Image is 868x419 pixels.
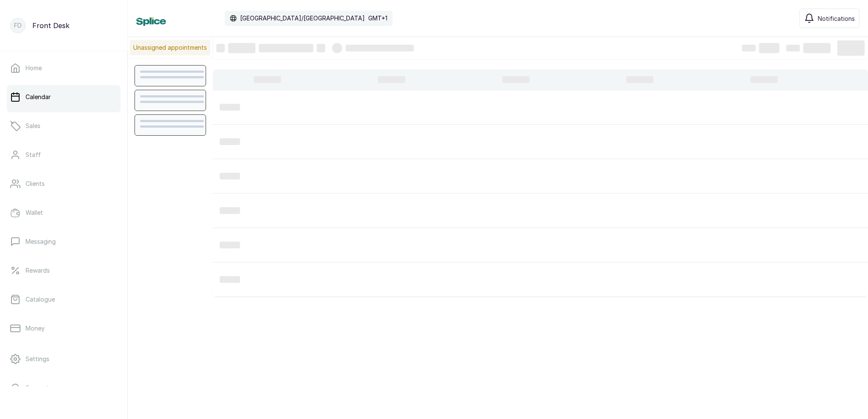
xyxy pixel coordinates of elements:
a: Messaging [7,230,120,254]
a: Catalogue [7,288,120,311]
a: Clients [7,172,120,196]
a: Sales [7,114,120,138]
a: Staff [7,143,120,167]
a: Calendar [7,85,120,109]
a: Rewards [7,259,120,282]
p: Wallet [26,208,43,217]
span: Notifications [818,14,855,23]
a: Home [7,56,120,80]
p: Unassigned appointments [130,40,210,55]
p: FD [14,21,22,30]
a: Support [7,376,120,400]
p: Settings [26,355,49,363]
p: Rewards [26,266,50,275]
p: Staff [26,151,41,159]
p: Calendar [26,93,51,101]
p: Sales [26,122,40,130]
p: Home [26,64,42,72]
p: Support [26,384,49,392]
p: Messaging [26,237,56,246]
button: Notifications [799,9,859,28]
p: GMT+1 [368,14,387,23]
a: Settings [7,347,120,371]
p: Front Desk [32,20,69,31]
p: Catalogue [26,295,55,304]
p: Money [26,324,45,333]
a: Wallet [7,201,120,225]
a: Money [7,316,120,340]
p: [GEOGRAPHIC_DATA]/[GEOGRAPHIC_DATA] [240,14,365,23]
p: Clients [26,180,45,188]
